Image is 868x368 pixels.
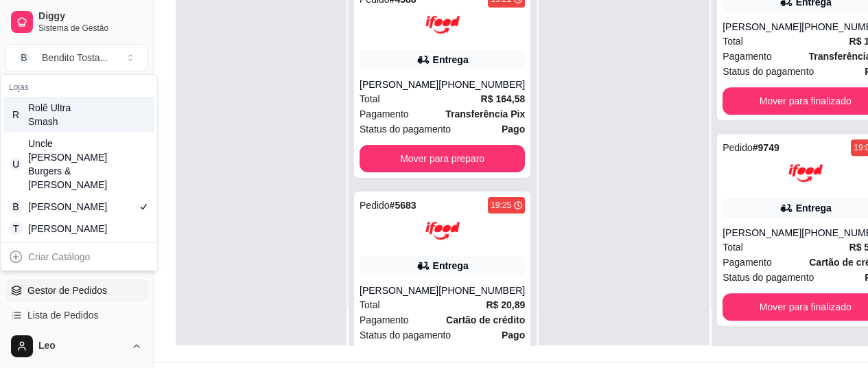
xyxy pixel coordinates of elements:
[433,259,469,273] div: Entrega
[9,157,23,171] span: U
[723,34,743,49] span: Total
[27,308,99,322] span: Lista de Pedidos
[438,284,525,297] div: [PHONE_NUMBER]
[28,101,90,128] div: Rolê Ultra Smash
[438,78,525,91] div: [PHONE_NUMBER]
[446,314,525,325] strong: Cartão de crédito
[28,222,90,235] div: [PERSON_NAME]
[9,108,23,122] span: R
[360,297,380,312] span: Total
[425,8,460,42] img: ifood
[27,284,107,297] span: Gestor de Pedidos
[38,340,126,352] span: Leo
[723,49,772,64] span: Pagamento
[28,200,90,214] div: [PERSON_NAME]
[723,20,801,34] div: [PERSON_NAME]
[38,23,142,34] span: Sistema de Gestão
[723,240,743,255] span: Total
[42,51,108,65] div: Bendito Tosta ...
[481,93,526,104] strong: R$ 164,58
[502,330,525,341] strong: Pago
[723,255,772,270] span: Pagamento
[753,142,779,153] strong: # 9749
[360,78,438,91] div: [PERSON_NAME]
[491,200,511,211] div: 19:25
[502,124,525,135] strong: Pago
[796,201,832,215] div: Entrega
[425,214,460,248] img: ifood
[1,243,157,271] div: Suggestions
[9,222,23,235] span: T
[5,5,148,38] a: DiggySistema de Gestão
[5,330,148,363] button: Leo
[28,137,90,192] div: Uncle [PERSON_NAME] Burgers & [PERSON_NAME]
[5,304,148,326] a: Lista de Pedidos
[360,145,525,172] button: Mover para preparo
[360,122,451,137] span: Status do pagamento
[390,200,417,211] strong: # 5683
[360,284,438,297] div: [PERSON_NAME]
[360,106,409,122] span: Pagamento
[723,64,814,79] span: Status do pagamento
[433,53,469,67] div: Entrega
[1,75,157,242] div: Suggestions
[17,51,31,65] span: B
[723,226,801,240] div: [PERSON_NAME]
[360,327,451,343] span: Status do pagamento
[723,270,814,285] span: Status do pagamento
[445,108,525,119] strong: Transferência Pix
[360,312,409,327] span: Pagamento
[360,200,390,211] span: Pedido
[360,91,380,106] span: Total
[723,142,753,153] span: Pedido
[3,78,154,97] div: Lojas
[9,200,23,214] span: B
[5,279,148,301] a: Gestor de Pedidos
[788,156,823,190] img: ifood
[486,299,525,310] strong: R$ 20,89
[38,10,142,23] span: Diggy
[5,44,148,71] button: Select a team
